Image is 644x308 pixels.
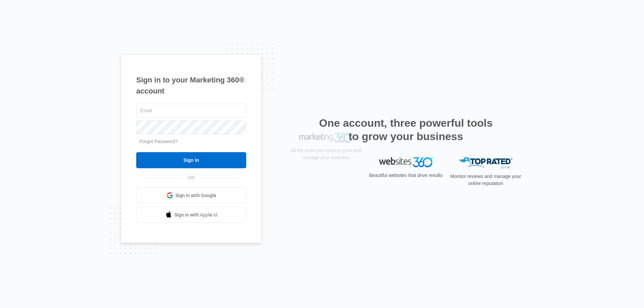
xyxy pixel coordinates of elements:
[317,116,495,143] h2: One account, three powerful tools to grow your business
[299,157,353,167] img: Marketing 360
[379,157,433,167] img: Websites 360
[140,139,178,144] a: Forgot Password?
[174,211,217,219] span: Sign in with Apple Id
[448,173,523,187] p: Monitor reviews and manage your online reputation
[136,152,246,168] input: Sign In
[183,174,200,181] span: OR
[175,192,216,199] span: Sign in with Google
[136,104,246,118] input: Email
[288,171,364,185] p: All the tools you need to grow and manage your business
[136,207,246,223] a: Sign in with Apple Id
[459,157,513,168] img: Top Rated Local
[368,172,443,179] p: Beautiful websites that drive results
[136,187,246,203] a: Sign in with Google
[136,74,246,97] h1: Sign in to your Marketing 360® account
